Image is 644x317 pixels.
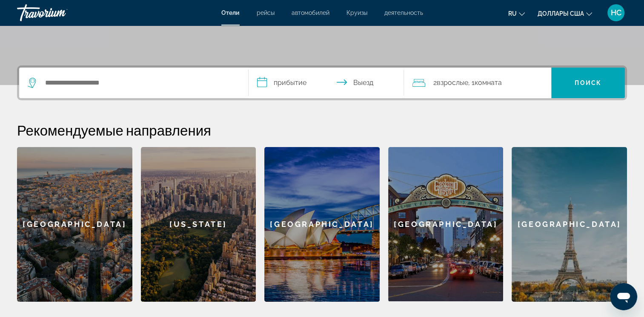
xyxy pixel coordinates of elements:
[346,9,367,16] a: Круизы
[508,7,525,20] button: Изменение языка
[388,147,504,302] a: San Diego[GEOGRAPHIC_DATA]
[19,68,625,98] div: Виджет поиска
[17,2,102,24] a: Травориум
[257,9,275,16] a: рейсы
[551,68,625,98] button: Искать
[249,68,404,98] button: Выберите дату заезда и выезда
[512,147,627,302] div: [GEOGRAPHIC_DATA]
[17,147,132,302] a: Barcelona[GEOGRAPHIC_DATA]
[17,147,132,302] div: [GEOGRAPHIC_DATA]
[474,79,501,87] span: Комната
[605,4,627,22] button: Пользовательское меню
[264,147,380,302] div: [GEOGRAPHIC_DATA]
[141,147,256,302] a: New York[US_STATE]
[388,147,504,301] div: [GEOGRAPHIC_DATA]
[384,9,423,16] a: деятельность
[292,9,329,16] a: автомобилей
[611,8,621,17] span: НС
[538,7,592,20] button: Изменить валюту
[264,147,380,302] a: Sydney[GEOGRAPHIC_DATA]
[610,283,637,310] iframe: Кнопка запуска окна обмена сообщениями
[508,10,517,17] span: ru
[538,10,584,17] span: Доллары США
[404,68,551,98] button: Путешественники: 2 взрослых, 0 детей
[433,79,436,87] font: 2
[575,79,601,86] span: Поиск
[17,122,627,139] h2: Рекомендуемые направления
[512,147,627,302] a: Paris[GEOGRAPHIC_DATA]
[221,9,240,16] a: Отели
[436,79,468,87] span: Взрослые
[468,79,474,87] font: , 1
[141,147,256,302] div: [US_STATE]
[44,76,235,89] input: Поиск направления от отеля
